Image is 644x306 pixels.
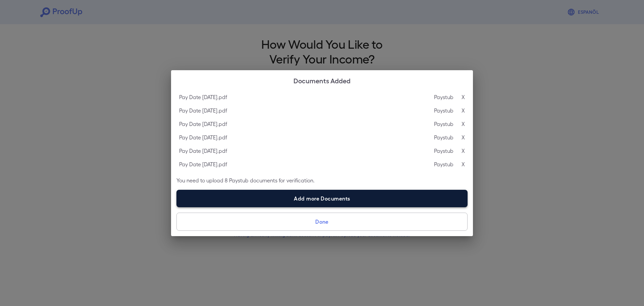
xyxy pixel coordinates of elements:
[176,213,468,231] button: Done
[179,147,227,155] p: Pay Date [DATE].pdf
[179,106,227,115] p: Pay Date [DATE].pdf
[171,70,473,90] h2: Documents Added
[434,120,453,128] p: Paystub
[434,160,453,168] p: Paystub
[434,147,453,155] p: Paystub
[462,133,465,141] p: X
[179,93,227,101] p: Pay Date [DATE].pdf
[462,147,465,155] p: X
[179,120,227,128] p: Pay Date [DATE].pdf
[176,176,468,184] p: You need to upload 8 Paystub documents for verification.
[179,133,227,141] p: Pay Date [DATE].pdf
[179,160,227,168] p: Pay Date [DATE].pdf
[434,106,453,115] p: Paystub
[462,160,465,168] p: X
[462,93,465,101] p: X
[434,93,453,101] p: Paystub
[462,120,465,128] p: X
[176,190,468,207] label: Add more Documents
[462,106,465,115] p: X
[434,133,453,141] p: Paystub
